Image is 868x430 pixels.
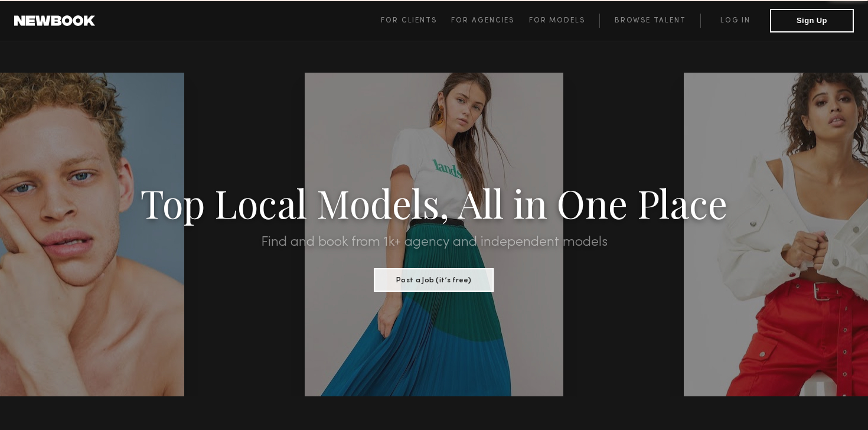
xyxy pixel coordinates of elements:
a: Browse Talent [599,14,700,28]
a: Post a Job (it’s free) [374,272,494,285]
h1: Top Local Models, All in One Place [65,184,803,221]
span: For Clients [381,17,437,24]
a: For Agencies [451,14,528,28]
span: For Agencies [451,17,514,24]
h2: Find and book from 1k+ agency and independent models [65,235,803,249]
a: Log in [700,14,770,28]
button: Post a Job (it’s free) [374,268,494,292]
button: Sign Up [770,9,854,32]
a: For Models [529,14,600,28]
span: For Models [529,17,585,24]
a: For Clients [381,14,451,28]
